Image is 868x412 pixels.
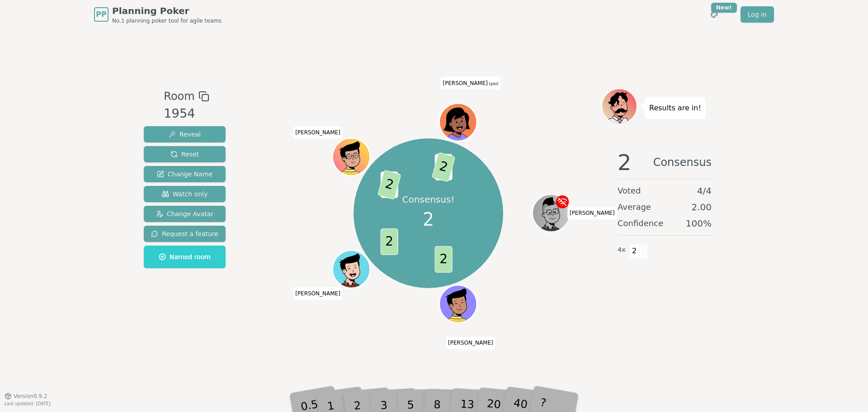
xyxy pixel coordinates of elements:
[697,185,712,197] span: 4 / 4
[488,82,499,86] span: (you)
[157,170,212,179] span: Change Name
[96,9,106,20] span: PP
[164,88,194,104] span: Room
[653,152,712,173] span: Consensus
[440,104,476,140] button: Click to change your avatar
[144,146,226,162] button: Reset
[618,185,641,197] span: Voted
[440,77,500,90] span: Click to change your name
[169,130,201,139] span: Reveal
[112,5,222,17] span: Planning Poker
[144,126,226,142] button: Reveal
[94,5,222,24] a: PPPlanning PokerNo.1 planning poker tool for agile teams
[402,193,455,206] p: Consensus!
[112,17,222,24] span: No.1 planning poker tool for agile teams
[649,102,701,114] p: Results are in!
[159,252,211,261] span: Named room
[144,226,226,242] button: Request a feature
[618,152,632,173] span: 2
[629,243,640,259] span: 2
[151,229,218,238] span: Request a feature
[5,393,47,400] button: Version0.9.2
[618,245,626,255] span: 4 x
[377,170,401,200] span: 2
[618,201,651,213] span: Average
[618,217,663,230] span: Confidence
[144,186,226,202] button: Watch only
[293,287,343,300] span: Click to change your name
[380,228,398,255] span: 2
[691,201,712,213] span: 2.00
[156,209,214,218] span: Change Avatar
[144,166,226,182] button: Change Name
[144,206,226,222] button: Change Avatar
[423,206,434,233] span: 2
[741,6,774,23] a: Log in
[144,246,226,268] button: Named room
[431,152,455,182] span: 2
[711,3,737,13] div: New!
[162,189,208,199] span: Watch only
[434,246,452,273] span: 2
[686,217,712,230] span: 100 %
[706,6,722,23] button: New!
[567,207,617,219] span: Click to change your name
[14,393,47,400] span: Version 0.9.2
[170,150,199,159] span: Reset
[164,104,209,123] div: 1954
[293,127,343,139] span: Click to change your name
[446,337,495,350] span: Click to change your name
[5,401,51,406] span: Last updated: [DATE]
